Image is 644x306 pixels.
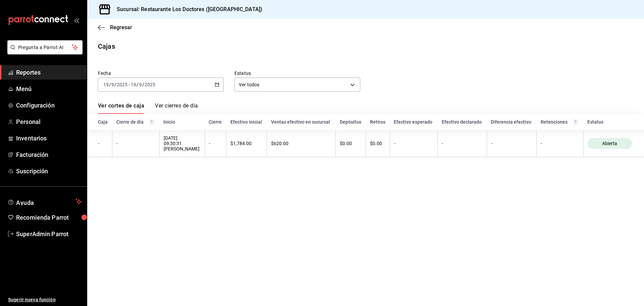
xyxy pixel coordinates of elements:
div: Efectivo esperado [394,119,433,125]
input: -- [103,82,109,87]
span: Pregunta a Parrot AI [18,44,72,51]
label: Estatus [234,71,360,76]
div: Inicio [163,119,201,125]
div: Caja [98,119,108,125]
div: - [442,141,482,146]
div: - [491,141,533,146]
span: Configuración [16,101,82,110]
div: Cajas [98,41,115,51]
div: $1,784.00 [230,141,263,146]
div: - [541,141,579,146]
button: Regresar [98,24,132,31]
span: Inventarios [16,134,82,143]
h3: Sucursal: Restaurante Los Doctores ([GEOGRAPHIC_DATA]) [111,5,262,13]
span: Facturación [16,150,82,159]
a: Pregunta a Parrot AI [5,49,83,56]
input: -- [111,82,114,87]
span: SuperAdmin Parrot [16,229,82,238]
span: Regresar [110,24,132,31]
div: $620.00 [271,141,331,146]
span: Reportes [16,68,82,77]
input: ---- [116,82,128,87]
div: Retenciones [541,119,579,125]
a: Ver cortes de caja [98,102,144,114]
div: Depósitos [340,119,362,125]
input: -- [130,82,137,87]
svg: Total de retenciones de propinas registradas [573,119,578,125]
span: / [114,82,116,87]
span: - [128,82,130,87]
div: Retiros [370,119,386,125]
input: ---- [144,82,156,87]
div: [DATE] 09:30:31 [PERSON_NAME] [164,135,201,151]
div: Ver todos [234,78,360,92]
span: / [109,82,111,87]
div: - [98,141,108,146]
span: Personal [16,117,82,126]
span: Sugerir nueva función [8,296,82,303]
div: navigation tabs [98,102,198,114]
label: Fecha [98,71,224,76]
div: Diferencia efectivo [491,119,533,125]
span: Suscripción [16,167,82,176]
div: Estatus [587,119,633,125]
span: / [142,82,144,87]
span: Abierta [599,141,620,146]
div: Cierre de día [116,119,155,125]
span: / [137,82,139,87]
div: Efectivo inicial [230,119,263,125]
div: - [209,141,222,146]
a: Ver cierres de día [155,102,198,114]
svg: El número de cierre de día es consecutivo y consolida todos los cortes de caja previos en un únic... [149,119,154,125]
div: $0.00 [370,141,386,146]
button: Pregunta a Parrot AI [7,40,83,54]
div: Efectivo declarado [442,119,483,125]
button: open_drawer_menu [74,17,79,23]
div: - [116,141,155,146]
span: Recomienda Parrot [16,213,82,222]
span: Menú [16,84,82,93]
div: $0.00 [340,141,362,146]
div: Ventas efectivo en sucursal [271,119,332,125]
div: - [394,141,433,146]
div: Cierre [209,119,222,125]
span: Ayuda [16,198,73,206]
input: -- [139,82,142,87]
